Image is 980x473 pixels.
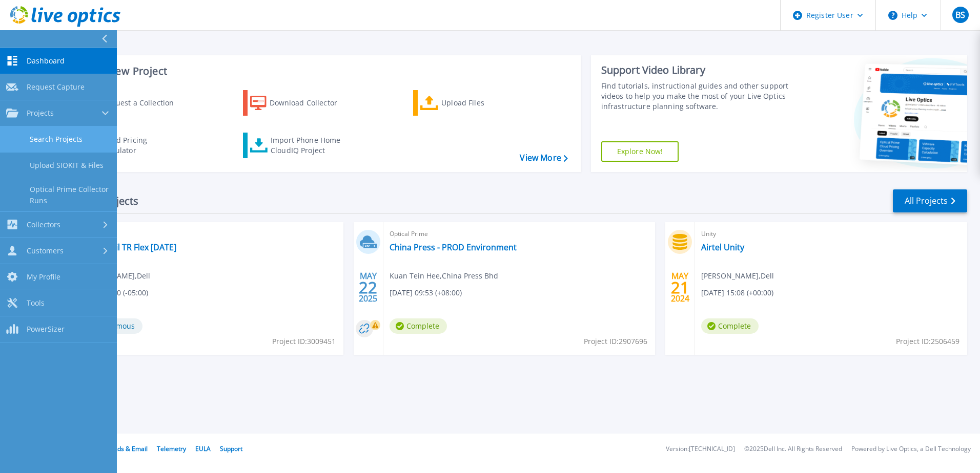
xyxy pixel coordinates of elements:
span: Complete [701,318,759,334]
a: Cloud Pricing Calculator [73,133,187,158]
span: PowerSizer [27,325,65,334]
span: Project ID: 3009451 [272,336,336,347]
span: Collectors [27,220,60,229]
div: Import Phone Home CloudIQ Project [271,135,351,156]
li: Powered by Live Optics, a Dell Technology [851,446,971,453]
div: Upload Files [441,93,523,113]
span: 22 [359,283,377,292]
div: MAY 2024 [670,269,690,306]
span: BS [955,11,965,19]
span: 21 [671,283,689,292]
span: Unity [701,228,961,240]
div: Request a Collection [102,93,184,113]
span: Request Capture [27,82,85,92]
span: Tools [27,298,45,308]
div: Find tutorials, instructional guides and other support videos to help you make the most of your L... [601,81,793,112]
span: Dashboard [27,56,65,66]
div: Cloud Pricing Calculator [100,135,182,156]
span: Project ID: 2907696 [584,336,647,347]
div: MAY 2025 [358,269,378,306]
a: Request a Collection [73,90,187,116]
span: [DATE] 15:08 (+00:00) [701,287,773,298]
span: [PERSON_NAME] , Dell [701,270,774,282]
a: View More [520,153,567,163]
a: Upload Files [413,90,527,116]
div: Support Video Library [601,63,793,77]
span: Project ID: 2506459 [896,336,959,347]
span: [DATE] 09:53 (+08:00) [390,287,462,298]
span: My Profile [27,272,60,282]
span: Kuan Tein Hee , China Press Bhd [390,270,498,282]
a: All Projects [893,189,967,212]
span: Optical Prime [390,228,649,240]
span: Projects [27,109,54,118]
span: Optical Prime [77,228,337,240]
span: Customers [27,246,64,255]
div: Download Collector [270,93,352,113]
a: Support [220,444,242,453]
a: Ads & Email [113,444,148,453]
a: Explore Now! [601,141,679,162]
li: Version: [TECHNICAL_ID] [666,446,735,453]
li: © 2025 Dell Inc. All Rights Reserved [744,446,842,453]
span: Complete [390,318,447,334]
a: Telemetry [157,444,186,453]
a: Download Collector [243,90,357,116]
h3: Start a New Project [73,66,567,77]
a: China Press - PROD Environment [390,242,517,252]
a: Airtel Unity [701,242,744,252]
a: SOI - VxRail TR Flex [DATE] [77,242,176,252]
a: EULA [195,444,211,453]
